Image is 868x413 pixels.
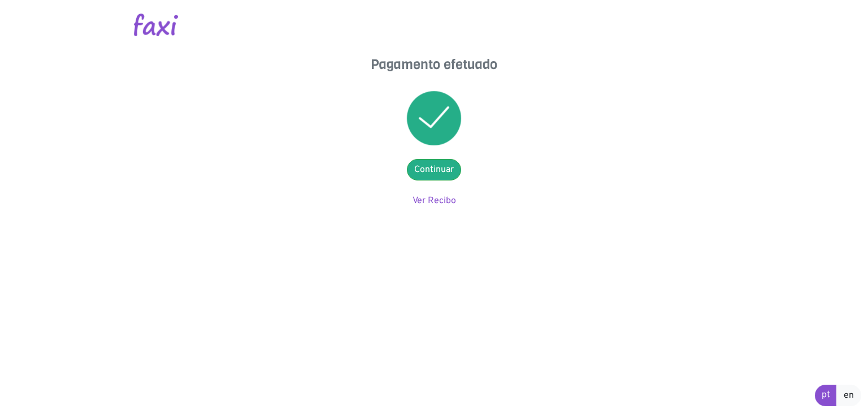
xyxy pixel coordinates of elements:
[815,385,837,406] a: pt
[413,195,456,206] a: Ver Recibo
[407,159,461,180] a: Continuar
[836,385,861,406] a: en
[407,91,461,145] img: success
[321,57,547,73] h4: Pagamento efetuado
